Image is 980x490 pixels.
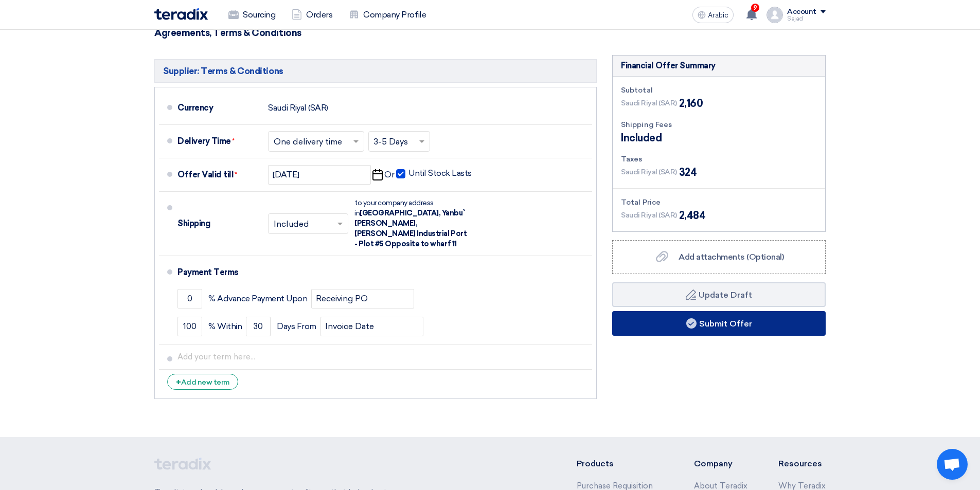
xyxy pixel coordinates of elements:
[246,317,271,336] input: payment-term-2
[277,321,316,331] font: Days From
[283,4,341,26] a: Orders
[268,103,328,113] font: Saudi Riyal (SAR)
[354,209,467,248] font: [GEOGRAPHIC_DATA], Yanbu` [PERSON_NAME], [PERSON_NAME] Industrial Port - Plot #5 Opposite to whar...
[243,10,275,20] font: Sourcing
[753,4,757,11] font: 9
[694,459,733,468] font: Company
[408,168,472,178] font: Until Stock Lasts
[177,347,588,367] input: Add your term here...
[787,7,816,16] font: Account
[778,459,822,468] font: Resources
[163,66,283,76] font: Supplier: Terms & Conditions
[787,15,803,22] font: Sajad
[311,289,414,308] input: payment-term-2
[154,8,208,20] img: Teradix logo
[181,378,229,387] font: Add new term
[354,198,434,217] font: to your company address in
[176,377,181,387] font: +
[306,10,332,20] font: Orders
[177,317,202,336] input: payment-term-2
[621,168,677,176] font: Saudi Riyal (SAR)
[621,198,661,207] font: Total Price
[577,459,614,468] font: Products
[621,61,716,70] font: Financial Offer Summary
[708,11,728,20] font: Arabic
[679,252,784,262] font: Add attachments (Optional)
[612,311,826,336] button: Submit Offer
[621,120,672,129] font: Shipping Fees
[621,132,662,144] font: Included
[268,165,371,185] input: yyyy-mm-dd
[937,449,968,480] a: Open chat
[699,318,752,328] font: Submit Offer
[384,170,394,179] font: Or
[363,10,426,20] font: Company Profile
[220,4,283,26] a: Sourcing
[621,99,677,107] font: Saudi Riyal (SAR)
[767,7,783,23] img: profile_test.png
[621,211,677,220] font: Saudi Riyal (SAR)
[208,294,307,303] font: % Advance Payment Upon
[177,219,210,228] font: Shipping
[621,155,643,164] font: Taxes
[679,166,697,178] font: 324
[621,86,653,95] font: Subtotal
[679,209,706,222] font: 2,484
[177,289,202,308] input: payment-term-1
[699,289,752,299] font: Update Draft
[692,7,734,23] button: Arabic
[177,103,213,113] font: Currency
[208,321,242,331] font: % Within
[177,136,231,146] font: Delivery Time
[177,267,239,277] font: Payment Terms
[177,170,234,179] font: Offer Valid till
[679,97,703,110] font: 2,160
[154,27,301,39] font: Agreements, Terms & Conditions
[612,282,826,307] button: Update Draft
[320,317,423,336] input: payment-term-2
